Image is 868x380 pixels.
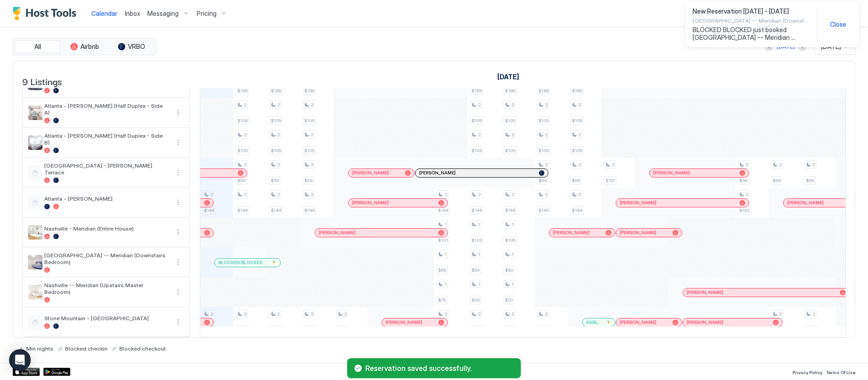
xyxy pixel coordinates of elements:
a: October 13, 2025 [706,83,730,96]
span: $99 [271,178,279,183]
button: More options [173,137,184,148]
span: 2 [779,311,782,317]
button: More options [173,317,184,327]
div: menu [173,257,184,268]
span: Tue [750,85,760,95]
button: More options [173,197,184,208]
span: 2 [311,311,313,317]
span: 2 [545,102,547,108]
span: 2 [311,192,313,197]
span: Sat [650,85,658,95]
span: 2 [511,102,514,108]
span: $185 [304,88,315,94]
span: Sun [683,85,693,95]
a: October 9, 2025 [574,83,594,96]
span: Reservation saved successfully. [365,364,514,373]
span: 1 [511,281,514,287]
span: 2 [812,162,815,168]
span: $99 [739,178,747,183]
div: menu [173,137,184,148]
div: tab-group [13,38,156,55]
a: Host Tools Logo [13,7,80,20]
span: $105 [237,118,248,124]
span: $70 [505,297,513,303]
a: October 5, 2025 [441,83,460,96]
a: October 11, 2025 [642,83,660,96]
span: $144 [438,207,448,213]
span: 14 [743,85,749,95]
span: 2 [344,311,347,317]
button: VRBO [109,40,154,53]
a: October 2, 2025 [340,83,360,96]
span: Fri [383,85,389,95]
span: Mon [716,85,727,95]
span: $99 [237,178,245,183]
span: VRBO [128,43,145,51]
div: Open Intercom Messenger [9,349,31,371]
span: $99 [773,178,781,183]
span: $105 [472,148,482,154]
span: 12 [676,85,682,95]
span: $185 [505,88,515,94]
span: 3 [378,85,382,95]
span: 13 [708,85,714,95]
a: September 30, 2025 [272,83,295,96]
span: $185 [572,88,582,94]
span: $157 [605,178,615,183]
span: 2 [545,192,547,197]
span: $162 [739,207,750,213]
span: $75 [438,297,446,303]
span: [PERSON_NAME] [553,230,590,236]
span: [PERSON_NAME] [687,289,723,295]
span: 29 [240,85,247,95]
span: Mon [248,85,260,95]
span: $99 [572,178,580,183]
span: 28 [207,85,214,95]
span: 1 [478,221,480,227]
span: [PERSON_NAME] [352,170,389,176]
span: [PERSON_NAME] [352,200,389,206]
span: BLOCKED BLOCKED just booked [GEOGRAPHIC_DATA] -- Meridian (Downstairs Bedroom) [693,26,810,42]
span: 2 [244,162,246,168]
a: September 29, 2025 [237,83,262,96]
span: Close [830,20,846,29]
span: Thu [817,85,827,95]
span: [GEOGRAPHIC_DATA] - [PERSON_NAME] Terrace [44,162,169,176]
span: 1 [511,221,514,227]
span: $105 [271,118,281,124]
span: 2 [478,132,481,138]
button: More options [173,227,184,238]
span: 2 [511,132,514,138]
span: $105 [472,118,482,124]
span: New Reservation [DATE] - [DATE] [693,7,810,15]
span: $185 [538,88,549,94]
span: $105 [304,148,315,154]
span: EARLY CHECK IN [586,319,602,325]
span: 2 [311,102,313,108]
span: $99 [304,178,312,183]
span: 5 [443,85,447,95]
button: All [15,40,60,53]
span: Sun [448,85,458,95]
span: 2 [578,102,581,108]
span: $105 [505,237,515,243]
span: 2 [210,192,213,197]
div: listing image [28,135,42,150]
span: 1 [511,251,514,257]
span: $105 [538,118,549,124]
a: October 1, 2025 [495,70,521,83]
span: Stone Mountain - [GEOGRAPHIC_DATA] [44,315,169,322]
span: 2 [244,102,246,108]
span: $105 [304,118,315,124]
span: $60 [505,267,513,273]
a: October 8, 2025 [540,83,561,96]
span: $185 [237,88,248,94]
span: 2 [545,132,547,138]
span: $101 [438,237,448,243]
span: [PERSON_NAME] [419,170,456,176]
span: 16 [810,85,816,95]
span: $105 [271,148,281,154]
span: 2 [745,162,748,168]
span: [PERSON_NAME] [787,200,824,206]
a: October 4, 2025 [408,83,426,96]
